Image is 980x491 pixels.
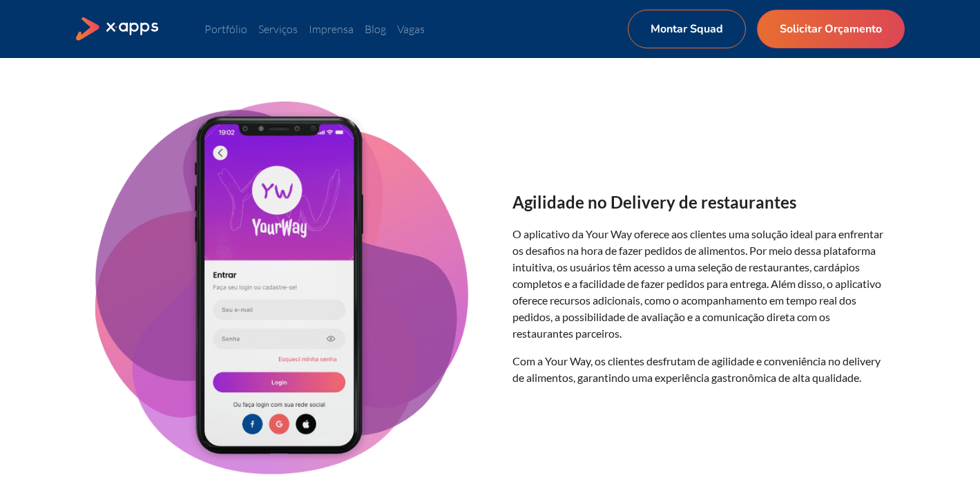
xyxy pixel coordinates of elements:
[628,10,746,48] a: Montar Squad
[397,22,425,36] a: Vagas
[512,353,885,386] p: Com a Your Way, os clientes desfrutam de agilidade e conveniência no delivery de alimentos, garan...
[309,22,354,36] a: Imprensa
[512,226,885,342] p: O aplicativo da Your Way oferece aos clientes uma solução ideal para enfrentar os desafios na hor...
[204,22,247,36] a: Portfólio
[757,10,905,48] a: Solicitar Orçamento
[258,22,298,36] a: Serviços
[512,190,885,215] h2: Agilidade no Delivery de restaurantes
[365,22,386,36] a: Blog
[95,102,468,474] img: Aplicativo Your Way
